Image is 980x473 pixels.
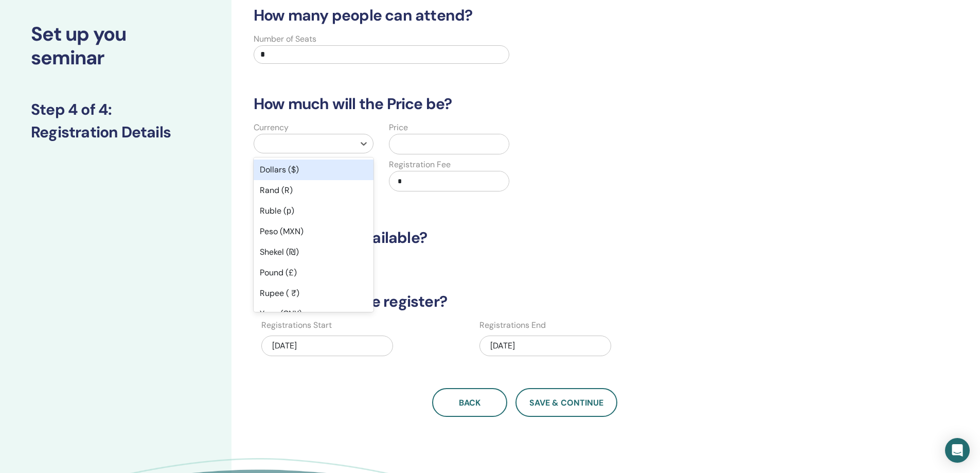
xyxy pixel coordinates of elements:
div: [DATE] [479,336,611,356]
label: Registration Fee [389,159,451,171]
label: Currency [254,121,289,134]
h3: Step 4 of 4 : [31,100,201,119]
h3: Is scholarship available? [247,229,802,247]
button: Save & Continue [515,388,617,417]
div: Ruble (р) [254,201,373,221]
span: Back [459,397,480,408]
label: Registrations End [479,319,546,331]
div: Dollars ($) [254,160,373,180]
button: Back [432,388,507,417]
h3: Registration Details [31,123,201,142]
div: Pound (£) [254,262,373,283]
h2: Set up you seminar [31,23,201,69]
h3: How much will the Price be? [247,95,802,113]
label: Registrations Start [261,319,332,331]
div: Rand (R) [254,180,373,201]
div: Rupee ( ₹) [254,283,373,304]
div: [DATE] [261,336,393,356]
h3: How many people can attend? [247,6,802,25]
span: Save & Continue [529,397,603,408]
div: Yuan (CNY) [254,304,373,324]
div: Shekel (₪) [254,242,373,262]
div: Open Intercom Messenger [945,438,970,463]
label: Number of Seats [254,33,316,45]
div: Peso (MXN) [254,221,373,242]
h3: When can people register? [247,292,802,311]
label: Price [389,121,408,134]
